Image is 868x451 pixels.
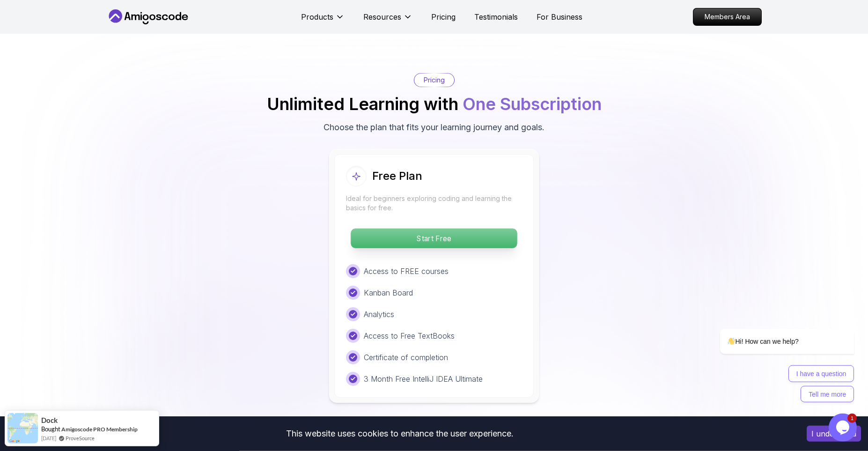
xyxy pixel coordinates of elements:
span: Bought [41,425,60,433]
p: Access to FREE courses [364,266,449,277]
a: For Business [537,11,582,22]
h2: Unlimited Learning with [267,95,602,113]
p: Choose the plan that fits your learning journey and goals. [324,121,544,134]
a: ProveSource [66,435,95,441]
p: Members Area [693,8,761,25]
div: This website uses cookies to enhance the user experience. [7,423,793,444]
span: Dock [41,416,58,424]
p: Resources [363,11,401,22]
p: Analytics [364,309,394,320]
iframe: chat widget [829,414,859,442]
p: Access to Free TextBooks [364,330,455,341]
a: Start Free [346,234,522,243]
button: Products [301,11,345,30]
a: Members Area [693,8,762,26]
a: Testimonials [474,11,518,22]
h2: Free Plan [372,169,422,184]
span: [DATE] [41,434,56,442]
p: Start Free [351,229,517,248]
button: Resources [363,11,412,30]
p: 3 Month Free IntelliJ IDEA Ultimate [364,373,483,384]
button: Accept cookies [807,426,861,442]
p: Products [301,11,333,22]
iframe: chat widget [690,255,859,409]
img: provesource social proof notification image [7,413,38,444]
a: Amigoscode PRO Membership [61,426,138,433]
span: One Subscription [463,94,602,114]
a: Pricing [431,11,456,22]
p: Certificate of completion [364,352,448,363]
p: Ideal for beginners exploring coding and learning the basics for free. [346,194,522,213]
button: Start Free [350,228,517,249]
p: Pricing [424,75,445,85]
p: Kanban Board [364,287,413,298]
